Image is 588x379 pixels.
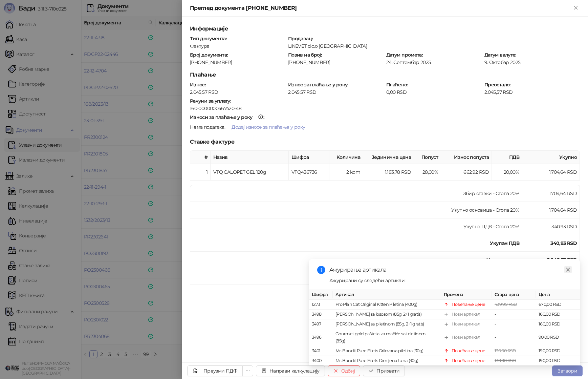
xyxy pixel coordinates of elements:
[386,59,482,65] div: 24. Септембар 2025.
[213,168,286,176] div: VTQ CALOPET GEL 120g
[190,98,231,104] strong: Рачуни за уплату :
[484,59,581,65] div: 9. Октобар 2025.
[256,365,325,376] button: Направи калкулацију
[329,164,363,181] td: 2 kom
[190,114,264,120] strong: :
[550,240,577,246] strong: 340,93 RSD
[386,82,408,88] strong: Плаћено :
[289,151,329,164] th: Шифра
[309,330,333,346] td: 3496
[504,169,519,175] span: 20,00 %
[190,138,580,146] h5: Ставке фактуре
[328,365,361,376] button: Одбиј
[288,59,383,65] div: [PHONE_NUMBER]
[492,330,536,346] td: -
[329,277,572,284] div: Ажурирани су следећи артикли:
[190,124,224,130] span: Нема података
[363,365,405,376] button: Прихвати
[333,330,441,346] td: Gourmet gold pašteta za mačiće sa teletinom (85g)
[492,310,536,319] td: -
[452,334,480,341] div: Нови артикал
[288,43,580,49] div: LINEVET d.o.o [GEOGRAPHIC_DATA]
[189,122,581,132] div: .
[536,290,580,300] th: Цена
[495,302,517,307] span: 439,99 RSD
[386,89,482,95] div: 0,00 RSD
[484,82,510,88] strong: Преостало :
[572,4,580,12] button: Close
[522,164,580,181] td: 1.704,64 RSD
[536,300,580,310] td: 670,00 RSD
[190,185,522,202] td: Збир ставки - Стопа 20%
[190,71,580,79] h5: Плаћање
[566,267,570,272] span: close
[414,151,441,164] th: Попуст
[441,164,492,181] td: 662,92 RSD
[386,52,422,58] strong: Датум промета :
[333,319,441,329] td: [PERSON_NAME] sa piletinom (85g, 2+1 gratis)
[333,346,441,356] td: Mr. Bandit Pure Fillets Grilovana piletina (30g)
[452,321,480,328] div: Нови артикал
[309,310,333,319] td: 3498
[189,59,286,65] div: [PHONE_NUMBER]
[547,257,577,263] strong: 2.045,57 RSD
[333,356,441,366] td: Mr. Bandit Pure Fillets Dimljena tuna (30g)
[452,301,485,308] div: Повећање цене
[441,290,492,300] th: Промена
[190,151,211,164] th: #
[317,266,325,274] span: info-circle
[495,358,516,363] span: 130,00 RSD
[189,43,286,49] div: Фактура
[333,310,441,319] td: [PERSON_NAME] sa lososom (85g, 2+1 gratis)
[190,115,253,120] div: Износи за плаћање у року
[333,300,441,310] td: Pro Plan Cat Original Kitten Piletina (400g)
[522,218,580,235] td: 340,93 RSD
[309,319,333,329] td: 3497
[288,52,322,58] strong: Позив на број :
[452,348,485,354] div: Повећање цене
[486,257,519,263] strong: Укупан износ
[288,36,312,42] strong: Продавац :
[329,266,572,274] div: Ажурирање артикала
[187,365,243,376] a: Преузми ПДФ
[226,122,310,132] button: Додај износе за плаћање у року
[522,202,580,218] td: 1.704,64 RSD
[484,89,581,95] div: 2.045,57 RSD
[287,89,384,95] div: 2.045,57 RSD
[190,202,522,218] td: Укупно основица - Стопа 20%
[190,52,227,58] strong: Број документа :
[452,311,480,318] div: Нови артикал
[522,185,580,202] td: 1.704,64 RSD
[536,310,580,319] td: 160,00 RSD
[536,330,580,346] td: 90,00 RSD
[288,82,348,88] strong: Износ за плаћање у року :
[490,240,519,246] strong: Укупан ПДВ
[190,36,226,42] strong: Тип документа :
[333,290,441,300] th: Артикал
[190,105,580,111] div: 160-0000000467420-48
[414,164,441,181] td: 28,00%
[441,151,492,164] th: Износ попуста
[190,164,211,181] td: 1
[211,151,289,164] th: Назив
[363,151,414,164] th: Јединична цена
[309,346,333,356] td: 3401
[190,82,205,88] strong: Износ :
[309,290,333,300] th: Шифра
[484,52,516,58] strong: Датум валуте :
[189,89,286,95] div: 2.045,57 RSD
[309,356,333,366] td: 3400
[309,300,333,310] td: 1273
[190,218,522,235] td: Укупно ПДВ - Стопа 20%
[190,4,572,12] div: Преглед документа [PHONE_NUMBER]
[522,151,580,164] th: Укупно
[492,151,522,164] th: ПДВ
[564,266,572,273] a: Close
[492,319,536,329] td: -
[452,357,485,364] div: Повећање цене
[190,25,580,33] h5: Информације
[552,365,583,376] button: Затвори
[495,348,516,353] span: 130,00 RSD
[536,356,580,366] td: 190,00 RSD
[536,346,580,356] td: 190,00 RSD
